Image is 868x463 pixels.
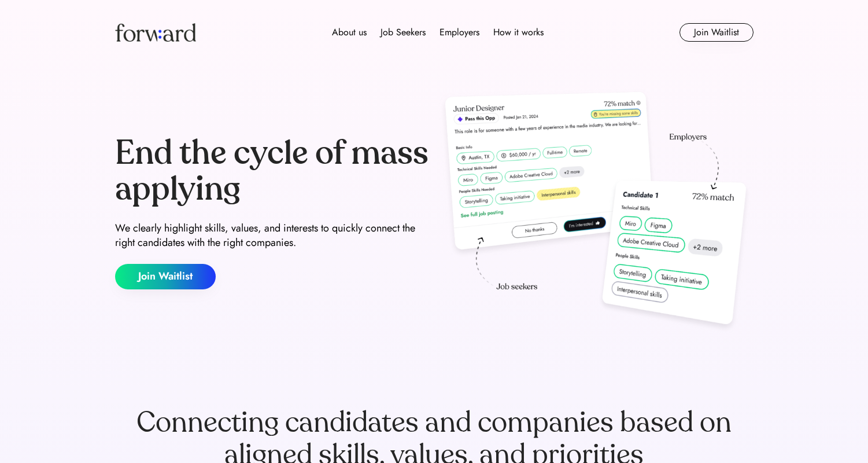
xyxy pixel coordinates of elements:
button: Join Waitlist [115,264,216,289]
div: End the cycle of mass applying [115,135,430,207]
img: Forward logo [115,23,196,42]
img: hero-image.png [439,88,754,337]
div: How it works [493,25,544,39]
div: Employers [439,25,479,39]
div: Job Seekers [381,25,426,39]
div: We clearly highlight skills, values, and interests to quickly connect the right candidates with t... [115,221,430,250]
div: About us [332,25,367,39]
button: Join Waitlist [679,23,754,42]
